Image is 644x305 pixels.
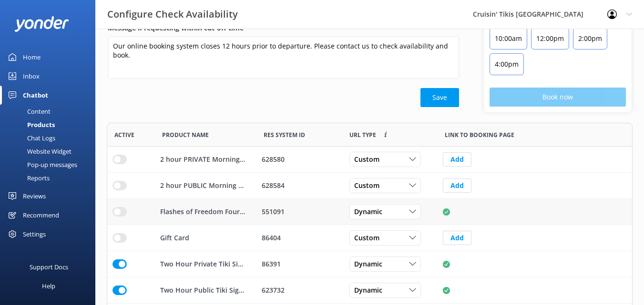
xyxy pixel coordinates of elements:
[420,88,459,107] button: Save
[262,233,337,243] div: 86404
[262,207,337,217] div: 551091
[30,257,68,276] div: Support Docs
[160,233,189,243] p: Gift Card
[443,152,471,167] button: Add
[14,16,69,32] img: yonder-white-logo.png
[6,118,55,131] div: Products
[6,171,50,185] div: Reports
[262,285,337,295] div: 623732
[495,33,522,44] p: 10:00am
[107,277,633,304] div: row
[108,36,459,79] textarea: Our online booking system closes 12 hours prior to departure. Please contact us to check availabi...
[160,285,245,295] p: Two Hour Public Tiki Sightseeing River Cruise
[6,118,95,131] a: Products
[107,173,633,199] div: row
[354,233,385,243] span: Custom
[443,231,471,245] button: Add
[107,199,633,225] div: row
[6,105,51,118] div: Content
[160,180,245,191] p: 2 hour PUBLIC Morning Mimosa Cruise
[262,154,337,165] div: 628580
[23,48,41,67] div: Home
[42,276,55,295] div: Help
[6,131,55,145] div: Chat Logs
[354,285,388,295] span: Dynamic
[536,33,564,44] p: 12:00pm
[162,130,209,139] span: Product Name
[6,158,95,171] a: Pop-up messages
[6,171,95,185] a: Reports
[6,145,72,158] div: Website Widget
[354,259,388,269] span: Dynamic
[262,259,337,269] div: 86391
[445,130,514,139] span: Link to booking page
[23,206,59,225] div: Recommend
[349,130,376,139] span: Link to booking page
[264,130,305,139] span: Res System ID
[6,131,95,145] a: Chat Logs
[160,259,245,269] p: Two Hour Private Tiki Sightseeing River Cruise
[23,187,46,206] div: Reviews
[107,225,633,251] div: row
[114,130,134,139] span: Active
[262,180,337,191] div: 628584
[6,105,95,118] a: Content
[107,251,633,277] div: row
[23,67,40,86] div: Inbox
[6,145,95,158] a: Website Widget
[160,207,245,217] p: Flashes of Freedom Fourth of July Fireworks Cruise
[354,180,385,191] span: Custom
[23,86,48,105] div: Chatbot
[495,59,519,70] p: 4:00pm
[6,158,77,171] div: Pop-up messages
[443,178,471,193] button: Add
[354,207,388,217] span: Dynamic
[160,154,245,165] p: 2 hour PRIVATE Morning Mimosa Cruise
[578,33,602,44] p: 2:00pm
[23,225,46,244] div: Settings
[354,154,385,165] span: Custom
[107,7,238,22] h3: Configure Check Availability
[107,147,633,173] div: row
